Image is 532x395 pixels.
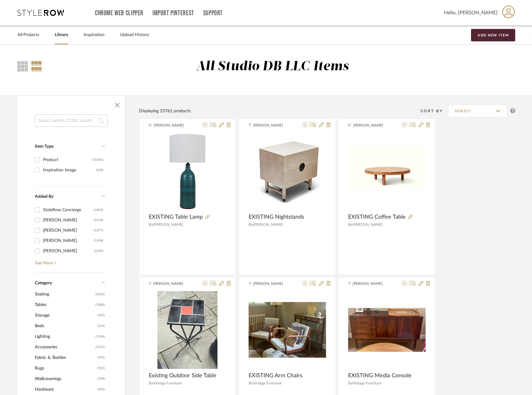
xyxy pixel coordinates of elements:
[352,223,383,226] span: [PERSON_NAME]
[94,215,103,225] div: (1970)
[153,381,182,385] span: Vintage Furniture
[94,205,103,215] div: (3463)
[153,223,183,226] span: [PERSON_NAME]
[348,372,412,379] span: EXISTING Media Console
[97,353,105,363] span: (995)
[96,332,105,342] span: (3106)
[348,223,352,226] span: By
[43,215,94,225] div: [PERSON_NAME]
[196,59,349,75] div: All Studio DB LLC Items
[348,132,426,210] div: 0
[55,31,68,39] a: Library
[153,281,192,286] span: [PERSON_NAME]
[152,11,194,16] a: Import Pinterest
[253,223,283,226] span: [PERSON_NAME]
[471,29,515,41] button: Add New Item
[253,381,282,385] span: Vintage Furniture
[43,165,96,175] div: Inspiration Image
[139,108,191,114] div: Displaying 15761 products
[43,225,94,235] div: [PERSON_NAME]
[353,123,392,128] span: [PERSON_NAME]
[96,289,105,299] span: (2226)
[154,123,193,128] span: [PERSON_NAME]
[149,132,226,210] div: 0
[96,165,103,175] div: (218)
[94,225,103,235] div: (1577)
[149,372,217,379] span: Existing Outdoor Side Table
[43,236,94,246] div: [PERSON_NAME]
[253,281,292,286] span: [PERSON_NAME]
[35,289,94,300] span: Seating
[94,236,103,246] div: (1398)
[35,300,94,310] span: Tables
[348,214,406,221] span: EXISTING Coffee Table
[35,321,96,331] span: Beds
[43,155,92,165] div: Product
[352,381,381,385] span: Vintage Furniture
[97,384,105,394] span: (492)
[157,291,217,369] img: Existing Outdoor Side Table
[97,321,105,331] span: (313)
[348,146,426,197] img: EXISTING Coffee Table
[149,133,226,210] img: EXISTING Table Lamp
[249,302,326,358] img: EXISTING Arm Chairs
[111,99,124,111] button: Close
[96,342,105,352] span: (1472)
[203,11,223,16] a: Support
[35,374,96,384] span: Wallcoverings
[444,9,497,16] span: Hello, [PERSON_NAME]
[249,214,304,221] span: EXISTING Nightstands
[348,308,426,352] img: EXISTING Media Console
[249,223,253,226] span: By
[95,11,143,16] a: Chrome Web Clipper
[35,342,94,352] span: Accessories
[84,31,105,39] a: Inspiration
[120,31,149,39] a: Upload History
[35,384,96,395] span: Hardware
[35,331,94,342] span: Lighting
[96,300,105,310] span: (1808)
[35,194,54,199] span: Added By
[249,133,326,209] img: EXISTING Nightstands
[253,123,292,128] span: [PERSON_NAME]
[149,381,153,385] span: By
[35,352,96,363] span: Fabric & Textiles
[97,374,105,384] span: (598)
[92,155,103,165] div: (15543)
[97,363,105,373] span: (925)
[94,246,103,256] div: (1050)
[17,31,39,39] a: All Projects
[149,223,153,226] span: By
[43,246,94,256] div: [PERSON_NAME]
[35,363,96,374] span: Rugs
[97,310,105,320] span: (507)
[33,256,105,266] a: See More +
[43,205,94,215] div: StyleRow Concierge
[348,381,352,385] span: By
[35,310,96,321] span: Storage
[149,214,203,221] span: EXISTING Table Lamp
[35,144,54,149] span: Item Type
[249,381,253,385] span: By
[35,114,108,127] input: Search within 15761 results
[249,291,326,369] div: 0
[35,281,52,286] span: Category
[421,108,448,114] div: Sort By
[352,281,392,286] span: [PERSON_NAME]
[249,372,302,379] span: EXISTING Arm Chairs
